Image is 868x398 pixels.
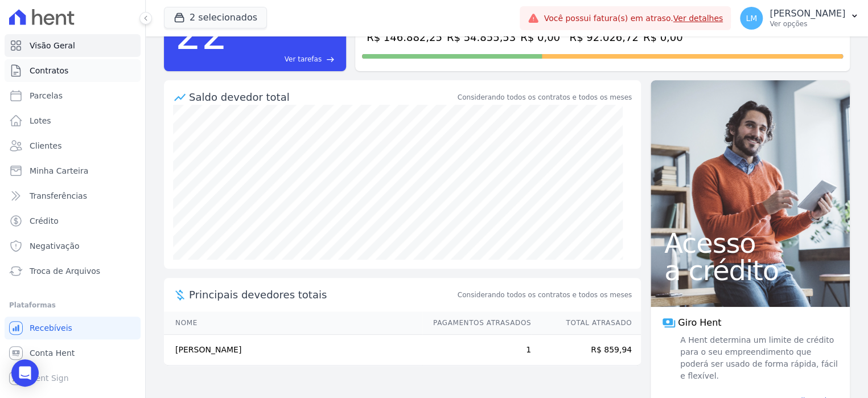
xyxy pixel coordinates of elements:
a: Lotes [5,109,141,132]
span: Giro Hent [678,316,721,330]
a: Conta Hent [5,342,141,364]
div: R$ 54.855,53 [447,30,516,45]
th: Pagamentos Atrasados [422,311,532,335]
a: Visão Geral [5,34,141,57]
span: Minha Carteira [30,165,88,177]
span: Negativação [30,240,80,252]
span: a crédito [664,257,836,284]
span: Acesso [664,229,836,257]
th: Nome [164,311,422,335]
button: LM [PERSON_NAME] Ver opções [731,2,868,34]
td: 1 [422,335,532,366]
span: Parcelas [30,90,63,101]
span: Principais devedores totais [189,287,455,302]
a: Parcelas [5,84,141,107]
span: Transferências [30,190,87,202]
div: Open Intercom Messenger [11,359,39,387]
button: 2 selecionados [164,7,267,28]
span: A Hent determina um limite de crédito para o seu empreendimento que poderá ser usado de forma ráp... [678,334,838,382]
span: Lotes [30,115,51,126]
a: Ver tarefas east [232,54,335,64]
p: [PERSON_NAME] [770,8,845,19]
span: Recebíveis [30,322,72,334]
div: R$ 0,00 [643,30,697,45]
a: Negativação [5,235,141,257]
div: Saldo devedor total [189,89,455,105]
a: Contratos [5,59,141,82]
th: Total Atrasado [532,311,641,335]
span: east [326,55,335,64]
div: Plataformas [9,298,136,312]
span: Troca de Arquivos [30,265,100,277]
td: R$ 859,94 [532,335,641,366]
span: Você possui fatura(s) em atraso. [544,13,723,24]
div: Considerando todos os contratos e todos os meses [458,92,632,102]
div: R$ 92.026,72 [569,30,638,45]
a: Clientes [5,134,141,157]
a: Troca de Arquivos [5,260,141,282]
span: LM [746,14,757,22]
span: Clientes [30,140,61,151]
span: Considerando todos os contratos e todos os meses [458,290,632,300]
span: Ver tarefas [285,54,322,64]
span: Contratos [30,65,68,76]
a: Ver detalhes [673,14,723,23]
span: Crédito [30,215,59,227]
span: Conta Hent [30,347,75,359]
p: Ver opções [770,19,845,28]
div: R$ 0,00 [520,30,565,45]
span: Visão Geral [30,40,75,51]
div: R$ 146.882,25 [367,30,442,45]
a: Minha Carteira [5,159,141,182]
a: Recebíveis [5,317,141,339]
a: Transferências [5,184,141,207]
td: [PERSON_NAME] [164,335,422,366]
a: Crédito [5,210,141,232]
